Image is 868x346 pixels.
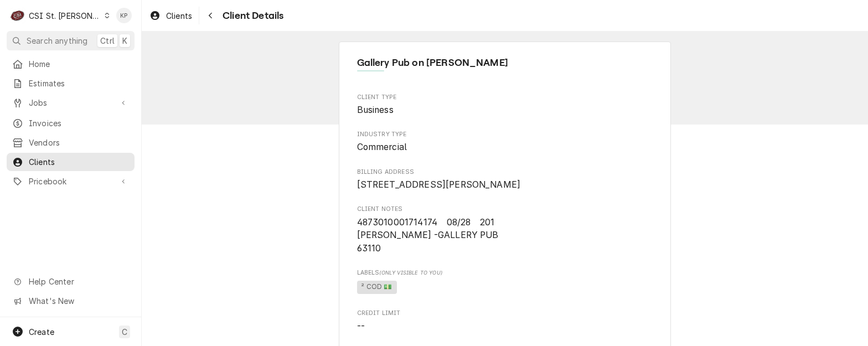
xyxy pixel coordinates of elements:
[29,137,129,148] span: Vendors
[201,7,219,24] button: Navigate back
[7,292,135,310] a: Go to What's New
[357,309,653,333] div: Credit Limit
[29,58,129,70] span: Home
[357,93,653,117] div: Client Type
[357,141,653,154] span: Industry Type
[357,279,653,296] span: [object Object]
[357,142,407,152] span: Commercial
[7,55,135,73] a: Home
[10,8,25,23] div: C
[27,35,87,47] span: Search anything
[357,205,653,214] span: Client Notes
[29,295,128,307] span: What's New
[357,217,501,254] span: 4873010001714174 08/28 201 [PERSON_NAME] -GALLERY PUB 63110
[7,153,135,171] a: Clients
[357,105,394,115] span: Business
[357,55,653,70] span: Name
[219,8,283,23] span: Client Details
[29,175,112,187] span: Pricebook
[357,55,653,79] div: Client Information
[357,104,653,117] span: Client Type
[116,8,132,23] div: KP
[7,172,135,190] a: Go to Pricebook
[10,8,25,23] div: CSI St. Louis's Avatar
[166,10,192,22] span: Clients
[357,268,653,277] span: Labels
[357,130,653,154] div: Industry Type
[357,168,653,177] span: Billing Address
[357,93,653,102] span: Client Type
[7,74,135,92] a: Estimates
[357,281,397,294] span: ² COD 💵
[357,268,653,296] div: [object Object]
[357,216,653,255] span: Client Notes
[29,276,128,287] span: Help Center
[357,178,653,192] span: Billing Address
[357,130,653,139] span: Industry Type
[100,35,115,47] span: Ctrl
[357,320,653,333] span: Credit Limit
[29,10,101,22] div: CSI St. [PERSON_NAME]
[357,168,653,192] div: Billing Address
[116,8,132,23] div: Kym Parson's Avatar
[357,179,521,190] span: [STREET_ADDRESS][PERSON_NAME]
[7,133,135,152] a: Vendors
[29,327,54,337] span: Create
[357,205,653,255] div: Client Notes
[145,7,197,25] a: Clients
[29,97,112,109] span: Jobs
[122,326,127,338] span: C
[29,117,129,129] span: Invoices
[357,321,365,332] span: --
[7,272,135,291] a: Go to Help Center
[379,270,442,276] span: (Only Visible to You)
[357,309,653,318] span: Credit Limit
[7,31,135,50] button: Search anythingCtrlK
[29,78,129,89] span: Estimates
[29,156,129,168] span: Clients
[7,94,135,112] a: Go to Jobs
[122,35,127,47] span: K
[7,114,135,132] a: Invoices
